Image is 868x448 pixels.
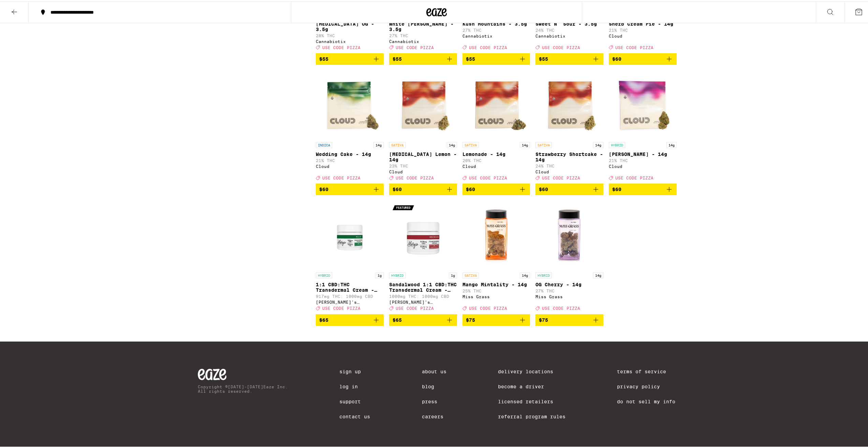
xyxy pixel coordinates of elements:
[389,168,457,173] div: Cloud
[316,20,384,31] p: [MEDICAL_DATA] OG - 3.5g
[462,163,530,167] div: Cloud
[609,32,677,37] div: Cloud
[609,69,677,137] img: Cloud - Runtz - 14g
[316,69,384,137] img: Cloud - Wedding Cake - 14g
[535,287,603,292] p: 27% THC
[462,280,530,286] p: Mango Mintality - 14g
[462,271,479,277] p: SATIVA
[462,287,530,292] p: 25% THC
[617,382,675,388] a: Privacy Policy
[466,316,475,321] span: $75
[535,27,603,31] p: 24% THC
[535,313,603,324] button: Add to bag
[339,398,370,403] a: Support
[389,280,457,291] p: Sandalwood 1:1 CBD:THC Transdermal Cream - 1000mg
[393,55,402,60] span: $55
[339,367,370,373] a: Sign Up
[466,55,475,60] span: $55
[389,150,457,161] p: [MEDICAL_DATA] Lemon - 14g
[316,150,384,156] p: Wedding Cake - 14g
[615,44,653,48] span: USE CODE PIZZA
[520,271,530,277] p: 14g
[316,32,384,37] p: 28% THC
[462,69,530,182] a: Open page for Lemonade - 14g from Cloud
[389,271,406,277] p: HYBRID
[535,20,603,25] p: Sweet N' Sour - 3.5g
[462,52,530,63] button: Add to bag
[322,44,361,48] span: USE CODE PIZZA
[609,20,677,25] p: Sherb Cream Pie - 14g
[389,162,457,167] p: 23% THC
[316,293,384,297] p: 917mg THC: 1000mg CBD
[389,199,457,313] a: Open page for Sandalwood 1:1 CBD:THC Transdermal Cream - 1000mg from Mary's Medicinals
[609,27,677,31] p: 21% THC
[389,69,457,182] a: Open page for Amnesia Lemon - 14g from Cloud
[462,313,530,324] button: Add to bag
[422,413,446,418] a: Careers
[316,199,384,268] img: Mary's Medicinals - 1:1 CBD:THC Transdermal Cream - 1000mg
[609,182,677,194] button: Add to bag
[469,44,507,48] span: USE CODE PIZZA
[322,305,361,309] span: USE CODE PIZZA
[609,150,677,156] p: [PERSON_NAME] - 14g
[609,163,677,167] div: Cloud
[396,305,434,309] span: USE CODE PIZZA
[535,162,603,167] p: 24% THC
[447,141,457,147] p: 14g
[389,38,457,42] div: Cannabiotix
[498,413,565,418] a: Referral Program Rules
[593,271,603,277] p: 14g
[462,141,479,147] p: SATIVA
[617,367,675,373] a: Terms of Service
[316,299,384,303] div: [PERSON_NAME]'s Medicinals
[393,316,402,321] span: $65
[535,69,603,182] a: Open page for Strawberry Shortcake - 14g from Cloud
[198,383,288,392] p: Copyright © [DATE]-[DATE] Eaze Inc. All rights reserved.
[469,174,507,179] span: USE CODE PIZZA
[462,293,530,298] div: Miss Grass
[389,141,406,147] p: SATIVA
[535,150,603,161] p: Strawberry Shortcake - 14g
[389,69,457,137] img: Cloud - Amnesia Lemon - 14g
[542,305,580,309] span: USE CODE PIZZA
[466,185,475,191] span: $60
[389,52,457,63] button: Add to bag
[612,55,621,60] span: $60
[316,52,384,63] button: Add to bag
[498,398,565,403] a: Licensed Retailers
[316,38,384,42] div: Cannabiotix
[316,313,384,324] button: Add to bag
[535,182,603,194] button: Add to bag
[535,32,603,37] div: Cannabiotix
[535,168,603,173] div: Cloud
[389,313,457,324] button: Add to bag
[422,367,446,373] a: About Us
[535,141,552,147] p: SATIVA
[593,141,603,147] p: 14g
[339,413,370,418] a: Contact Us
[666,141,677,147] p: 14g
[539,316,548,321] span: $75
[462,69,530,137] img: Cloud - Lemonade - 14g
[316,280,384,291] p: 1:1 CBD:THC Transdermal Cream - 1000mg
[609,157,677,161] p: 21% THC
[609,52,677,63] button: Add to bag
[535,199,603,313] a: Open page for OG Cherry - 14g from Miss Grass
[462,199,530,268] img: Miss Grass - Mango Mintality - 14g
[535,69,603,137] img: Cloud - Strawberry Shortcake - 14g
[449,271,457,277] p: 1g
[322,174,361,179] span: USE CODE PIZZA
[612,185,621,191] span: $60
[319,55,328,60] span: $55
[316,271,332,277] p: HYBRID
[462,157,530,161] p: 20% THC
[393,185,402,191] span: $60
[539,185,548,191] span: $60
[535,271,552,277] p: HYBRID
[422,382,446,388] a: Blog
[316,157,384,161] p: 21% THC
[462,150,530,156] p: Lemonade - 14g
[319,185,328,191] span: $60
[462,199,530,313] a: Open page for Mango Mintality - 14g from Miss Grass
[389,299,457,303] div: [PERSON_NAME]'s Medicinals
